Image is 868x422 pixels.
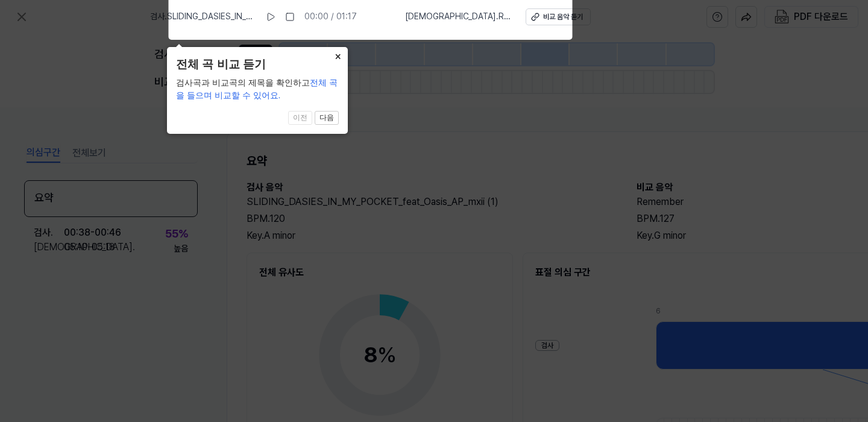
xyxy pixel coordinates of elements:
[176,78,338,100] span: 전체 곡을 들으며 비교할 수 있어요.
[405,11,511,23] span: [DEMOGRAPHIC_DATA] . Remember
[150,11,256,23] span: 검사 . SLIDING_DASIES_IN_MY_POCKET_feat_Oasis_AP_mxii (1)
[176,77,339,102] div: 검사곡과 비교곡의 제목을 확인하고
[329,47,348,64] button: Close
[315,111,339,125] button: 다음
[176,56,339,74] header: 전체 곡 비교 듣기
[526,8,591,25] button: 비교 음악 듣기
[304,11,357,23] div: 00:00 / 01:17
[543,12,583,22] div: 비교 음악 듣기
